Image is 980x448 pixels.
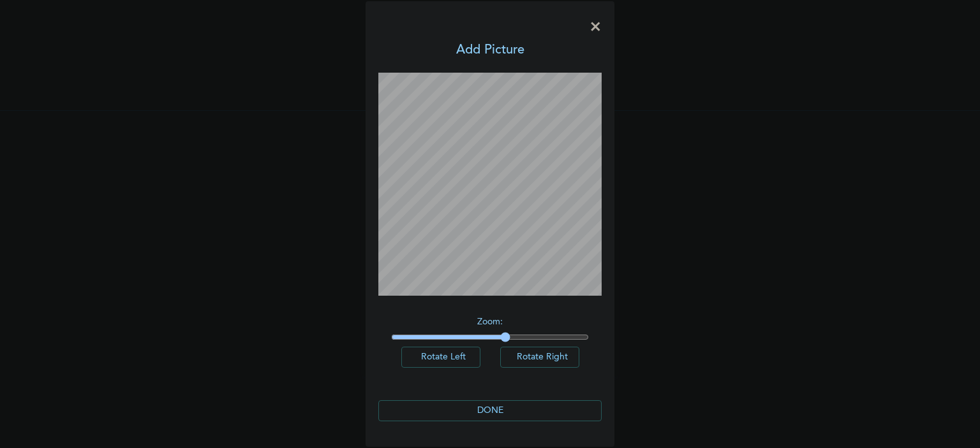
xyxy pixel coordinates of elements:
span: Please add a recent Passport Photograph [375,234,605,285]
button: Rotate Right [500,347,579,368]
span: × [590,14,602,41]
button: DONE [378,400,602,421]
h3: Add Picture [456,41,524,60]
button: Rotate Left [401,347,480,368]
p: Zoom : [391,315,589,329]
